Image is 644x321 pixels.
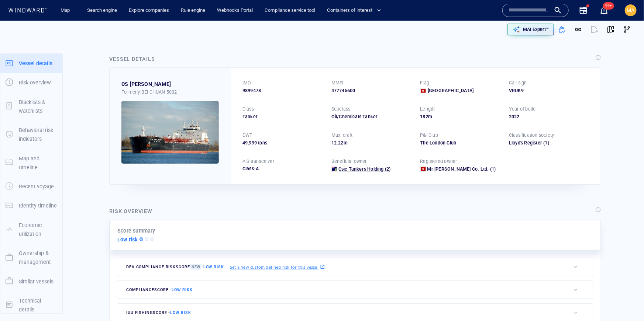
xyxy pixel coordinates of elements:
p: Economic utilization [19,221,57,239]
p: MMSI [331,80,344,86]
a: Behavioral risk indicators [0,131,62,138]
span: Low risk [172,287,192,292]
p: Behavioral risk indicators [19,126,57,144]
span: m [344,140,348,146]
span: MA [627,7,635,13]
div: CS [PERSON_NAME] [121,80,171,88]
p: Max. draft [331,132,353,139]
p: Length [420,106,435,112]
button: Technical details [0,291,62,320]
button: Similar vessels [0,272,62,291]
div: Lloyd's Register [509,140,542,146]
div: Tanker [242,114,323,120]
p: MAI Expert™ [523,26,549,33]
a: Technical details [0,301,62,308]
p: Risk overview [19,78,51,87]
button: Rule engine [178,4,208,17]
p: AIS transceiver [242,158,274,165]
button: Behavioral risk indicators [0,121,62,149]
p: Call sign [509,80,527,86]
button: Recent voyage [0,177,62,196]
p: Beneficial owner [331,158,367,165]
p: Vessel details [19,59,52,68]
span: 12 [331,140,337,146]
a: Blacklists & watchlists [0,102,62,109]
span: [GEOGRAPHIC_DATA] [428,87,473,94]
span: Class-A [242,166,259,171]
a: Map and timeline [0,159,62,166]
span: 22 [338,140,343,146]
button: Ownership & management [0,244,62,272]
p: Similar vessels [19,277,54,286]
div: Lloyd's Register [509,140,589,146]
div: Notification center [600,6,609,15]
span: Mr Diligence Co. Ltd. [427,166,489,172]
button: Containers of interest [324,4,388,17]
button: Map [55,4,78,17]
span: Low risk [170,310,191,315]
button: 99+ [600,6,609,15]
p: P&I Club [420,132,438,139]
p: Year of build [509,106,536,112]
p: Classification society [509,132,554,139]
a: 99+ [598,4,610,16]
p: Blacklists & watchlists [19,98,57,116]
div: 49,999 tons [242,140,323,146]
p: Technical details [19,296,57,314]
a: Webhooks Portal [214,4,256,17]
p: Subclass [331,106,351,112]
span: New [190,264,202,270]
button: Identity timeline [0,196,62,215]
div: Formerly: BEI CHUAN 5002 [121,89,219,95]
span: . [337,140,338,146]
a: Risk overview [0,79,62,86]
img: 61f426040ad2b8492cb7af23_0 [121,101,219,164]
span: (2) [384,166,391,172]
a: Mr [PERSON_NAME] Co. Ltd. (1) [427,166,496,172]
button: Visual Link Analysis [619,21,635,38]
span: (1) [542,140,589,146]
a: Set a new custom defined risk for this vessel [230,263,325,271]
a: Explore companies [126,4,172,17]
p: Low risk [117,235,138,244]
span: IUU Fishing score - [126,310,191,315]
a: Identity timeline [0,202,62,209]
div: Vessel details [109,55,155,63]
iframe: Chat [613,288,638,315]
button: Risk overview [0,73,62,92]
p: Map and timeline [19,154,57,172]
p: Recent voyage [19,182,54,191]
button: Vessel details [0,54,62,73]
span: 182 [420,114,428,119]
button: View on map [603,21,619,38]
button: Get link [570,21,586,38]
p: Set a new custom defined risk for this vessel [230,264,318,270]
a: Economic utilization [0,226,62,233]
a: Map [58,4,75,17]
button: Compliance service tool [262,4,318,17]
div: The London Club [420,140,500,146]
span: Containers of interest [327,6,381,15]
p: Identity timeline [19,201,57,210]
button: Blacklists & watchlists [0,93,62,121]
div: Risk overview [109,207,152,216]
p: Score summary [117,226,155,235]
button: Add to vessel list [554,21,570,38]
p: DWT [242,132,252,139]
div: Oil/Chemicals Tanker [331,114,411,120]
button: Search engine [84,4,120,17]
button: Economic utilization [0,216,62,244]
span: CS ZHE JIANG [121,80,171,88]
p: Class [242,106,254,112]
a: Ownership & management [0,254,62,261]
button: Map and timeline [0,149,62,177]
div: 477745600 [331,87,411,94]
a: Csic Tankers Holding (2) [338,166,391,172]
span: Dev Compliance risk score - [126,264,224,270]
p: Registered owner [420,158,457,165]
p: IMO [242,80,251,86]
p: Ownership & management [19,249,57,267]
span: 9899478 [242,87,261,94]
a: Vessel details [0,59,62,66]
